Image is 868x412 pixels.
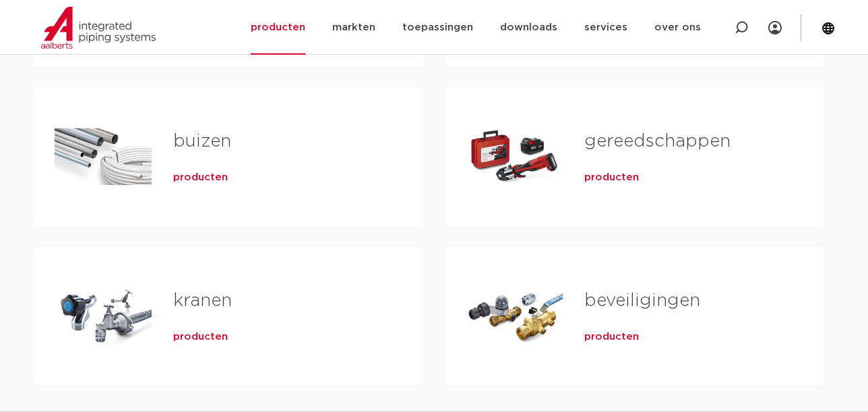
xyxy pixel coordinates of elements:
a: producten [584,171,639,184]
a: gereedschappen [584,132,731,150]
a: producten [173,330,228,344]
a: beveiligingen [584,292,700,309]
a: buizen [173,132,231,150]
a: kranen [173,292,232,309]
a: producten [173,171,228,184]
a: producten [584,330,639,344]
